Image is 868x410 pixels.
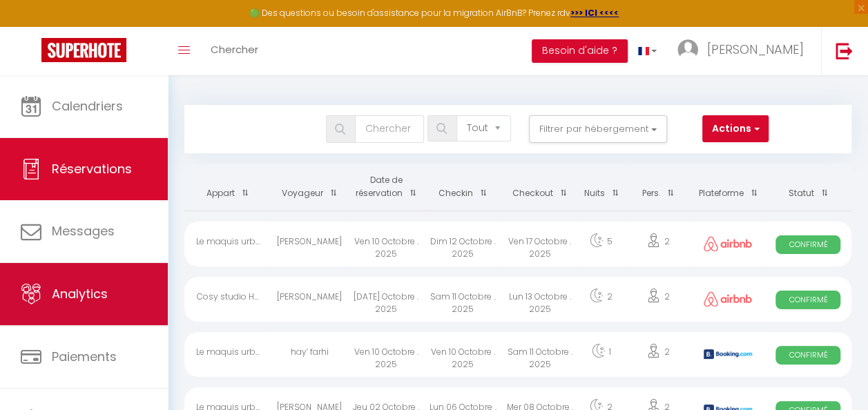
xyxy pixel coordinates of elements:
span: Réservations [52,160,132,177]
span: Analytics [52,285,108,302]
img: logout [836,42,853,59]
span: Chercher [211,42,258,57]
th: Sort by checkout [501,164,578,211]
a: ... [PERSON_NAME] [667,27,821,75]
span: Messages [52,222,115,240]
th: Sort by status [764,164,851,211]
button: Filtrer par hébergement [529,115,667,143]
button: Besoin d'aide ? [532,39,628,63]
input: Chercher [355,115,424,143]
th: Sort by booking date [348,164,425,211]
span: Calendriers [52,97,123,115]
th: Sort by guest [271,164,348,211]
th: Sort by people [625,164,692,211]
img: Super Booking [41,38,126,62]
th: Sort by channel [691,164,764,211]
button: Actions [702,115,769,143]
a: >>> ICI <<<< [570,7,619,19]
span: Paiements [52,348,117,365]
th: Sort by nights [578,164,625,211]
a: Chercher [200,27,269,75]
th: Sort by rentals [184,164,271,211]
span: [PERSON_NAME] [707,41,804,58]
img: ... [677,39,698,60]
th: Sort by checkin [425,164,501,211]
